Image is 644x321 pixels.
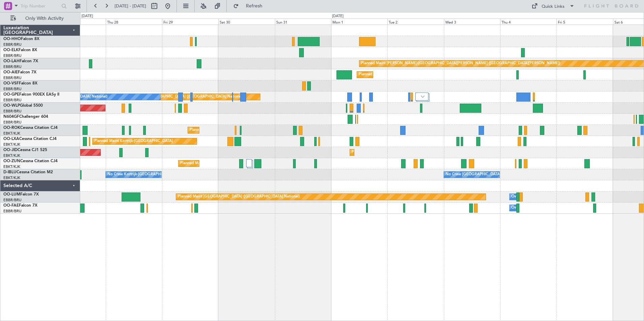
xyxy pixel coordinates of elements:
[3,70,18,74] span: OO-AIE
[3,42,22,47] a: EBBR/BRU
[3,159,20,163] span: OO-ZUN
[3,170,53,174] a: D-IBLUCessna Citation M2
[511,203,557,213] div: Owner Melsbroek Air Base
[218,19,275,25] div: Sat 30
[3,48,19,52] span: OO-ELK
[3,37,39,41] a: OO-HHOFalcon 8X
[3,53,22,58] a: EBBR/BRU
[3,126,58,130] a: OO-ROKCessna Citation CJ4
[230,1,270,11] button: Refresh
[3,204,37,208] a: OO-FAEFalcon 7X
[3,137,57,141] a: OO-LXACessna Citation CJ4
[352,147,430,157] div: Planned Maint Kortrijk-[GEOGRAPHIC_DATA]
[3,48,37,52] a: OO-ELKFalcon 8X
[3,175,20,180] a: EBKT/KJK
[446,170,558,180] div: No Crew [GEOGRAPHIC_DATA] ([GEOGRAPHIC_DATA] National)
[3,142,20,147] a: EBKT/KJK
[3,59,38,63] a: OO-LAHFalcon 7X
[3,104,43,108] a: OO-WLPGlobal 5500
[444,19,500,25] div: Wed 3
[3,98,22,103] a: EBBR/BRU
[94,136,173,146] div: Planned Maint Kortrijk-[GEOGRAPHIC_DATA]
[3,170,17,174] span: D-IBLU
[162,19,218,25] div: Fri 29
[3,198,22,203] a: EBBR/BRU
[421,95,425,98] img: arrow-gray.svg
[3,115,19,119] span: N604GF
[3,148,47,152] a: OO-JIDCessna CJ1 525
[500,19,556,25] div: Thu 4
[359,70,465,80] div: Planned Maint [GEOGRAPHIC_DATA] ([GEOGRAPHIC_DATA])
[556,19,613,25] div: Fri 5
[3,164,20,169] a: EBKT/KJK
[3,131,20,136] a: EBKT/KJK
[3,120,22,125] a: EBBR/BRU
[3,126,20,130] span: OO-ROK
[3,93,19,97] span: OO-GPE
[361,59,560,69] div: Planned Maint [PERSON_NAME]-[GEOGRAPHIC_DATA][PERSON_NAME] ([GEOGRAPHIC_DATA][PERSON_NAME])
[3,81,19,85] span: OO-VSF
[387,19,444,25] div: Tue 2
[3,153,20,158] a: EBKT/KJK
[3,115,48,119] a: N604GFChallenger 604
[18,16,71,21] span: Only With Activity
[3,93,59,97] a: OO-GPEFalcon 900EX EASy II
[180,158,259,169] div: Planned Maint Kortrijk-[GEOGRAPHIC_DATA]
[3,64,22,69] a: EBBR/BRU
[190,125,268,135] div: Planned Maint Kortrijk-[GEOGRAPHIC_DATA]
[3,37,21,41] span: OO-HHO
[331,19,387,25] div: Mon 1
[240,4,268,8] span: Refresh
[21,1,59,11] input: Trip Number
[3,86,22,92] a: EBBR/BRU
[542,3,565,10] div: Quick Links
[3,192,39,197] a: OO-LUMFalcon 7X
[178,192,300,202] div: Planned Maint [GEOGRAPHIC_DATA] ([GEOGRAPHIC_DATA] National)
[3,70,36,74] a: OO-AIEFalcon 7X
[3,192,20,197] span: OO-LUM
[106,19,162,25] div: Thu 28
[511,192,557,202] div: Owner Melsbroek Air Base
[3,104,20,108] span: OO-WLP
[3,137,19,141] span: OO-LXA
[3,81,37,85] a: OO-VSFFalcon 8X
[107,170,177,180] div: No Crew Kortrijk-[GEOGRAPHIC_DATA]
[3,204,19,208] span: OO-FAE
[528,1,578,11] button: Quick Links
[115,3,146,9] span: [DATE] - [DATE]
[3,59,20,63] span: OO-LAH
[3,75,22,80] a: EBBR/BRU
[3,148,18,152] span: OO-JID
[3,159,58,163] a: OO-ZUNCessna Citation CJ4
[275,19,331,25] div: Sun 31
[82,13,93,19] div: [DATE]
[7,13,73,24] button: Only With Activity
[332,13,344,19] div: [DATE]
[3,109,22,114] a: EBBR/BRU
[3,209,22,214] a: EBBR/BRU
